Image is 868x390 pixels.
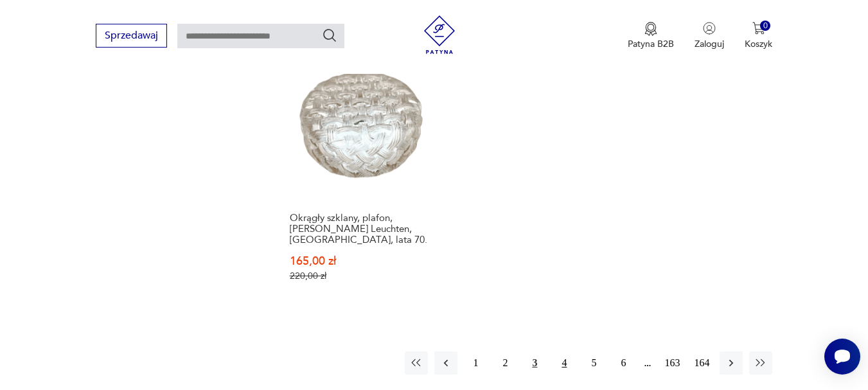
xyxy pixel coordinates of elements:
[824,339,860,375] iframe: Smartsupp widget button
[612,351,635,375] button: 6
[628,38,674,50] p: Patyna B2B
[745,22,772,50] button: 0Koszyk
[703,22,716,35] img: Ikonka użytkownika
[322,28,337,43] button: Szukaj
[760,21,771,31] div: 0
[644,22,657,36] img: Ikona medalu
[464,351,487,375] button: 1
[553,351,576,375] button: 4
[660,351,684,375] button: 163
[493,351,517,375] button: 2
[628,22,674,50] a: Ikona medaluPatyna B2B
[420,15,459,54] img: Patyna - sklep z meblami i dekoracjami vintage
[745,38,772,50] p: Koszyk
[96,32,167,41] a: Sprzedawaj
[290,256,432,267] p: 165,00 zł
[284,48,438,306] a: SaleOkrągły szklany, plafon, Eickmeier Leuchten, Niemcy, lata 70.Okrągły szklany, plafon, [PERSON...
[290,213,432,245] h3: Okrągły szklany, plafon, [PERSON_NAME] Leuchten, [GEOGRAPHIC_DATA], lata 70.
[290,270,432,281] p: 220,00 zł
[523,351,546,375] button: 3
[695,38,724,50] p: Zaloguj
[695,22,724,50] button: Zaloguj
[690,351,713,375] button: 164
[96,24,167,48] button: Sprzedawaj
[752,22,765,35] img: Ikona koszyka
[582,351,605,375] button: 5
[628,22,674,50] button: Patyna B2B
